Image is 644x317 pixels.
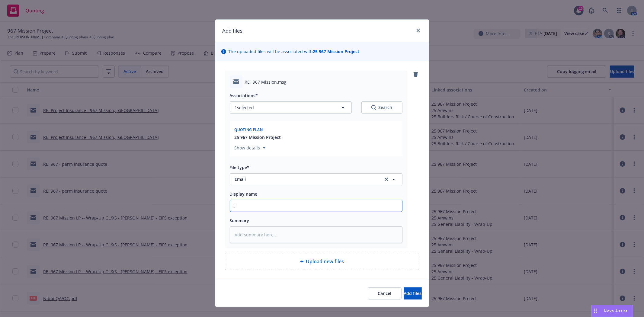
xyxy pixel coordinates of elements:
button: SearchSearch [361,101,402,114]
button: Emailclear selection [230,173,402,185]
span: File type* [230,165,250,170]
strong: 25 967 Mission Project [313,49,360,54]
span: Nova Assist [604,308,628,313]
span: 1 selected [235,104,254,111]
span: The uploaded files will be associated with [229,48,360,55]
button: Show details [232,144,268,152]
span: Email [235,176,375,182]
div: Upload new files [225,253,419,270]
div: Search [371,104,392,110]
span: Quoting plan [235,127,263,132]
span: Summary [230,218,249,223]
a: close [415,27,422,34]
span: Cancel [378,290,392,296]
a: clear selection [383,176,390,183]
svg: Search [371,105,376,110]
span: RE_ 967 Mission.msg [245,79,287,85]
h1: Add files [223,27,243,35]
span: Add files [404,290,422,296]
span: Associations* [230,93,258,98]
span: Upload new files [306,258,344,265]
input: Add display name here... [230,200,402,212]
button: Nova Assist [591,305,633,317]
button: 1selected [230,101,352,114]
a: remove [412,71,419,78]
div: Drag to move [592,305,599,317]
button: 25 967 Mission Project [235,134,281,140]
span: Display name [230,191,258,197]
button: Add files [404,287,422,299]
button: Cancel [368,287,402,299]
